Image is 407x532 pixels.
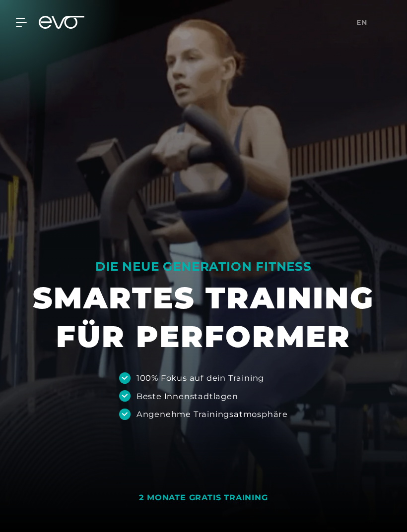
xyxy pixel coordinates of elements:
[356,18,367,27] span: en
[139,493,268,503] div: 2 MONATE GRATIS TRAINING
[356,17,373,28] a: en
[136,390,238,402] div: Beste Innenstadtlagen
[136,372,264,384] div: 100% Fokus auf dein Training
[136,408,288,420] div: Angenehme Trainingsatmosphäre
[33,279,374,356] h1: SMARTES TRAINING FÜR PERFORMER
[33,259,374,275] div: DIE NEUE GENERATION FITNESS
